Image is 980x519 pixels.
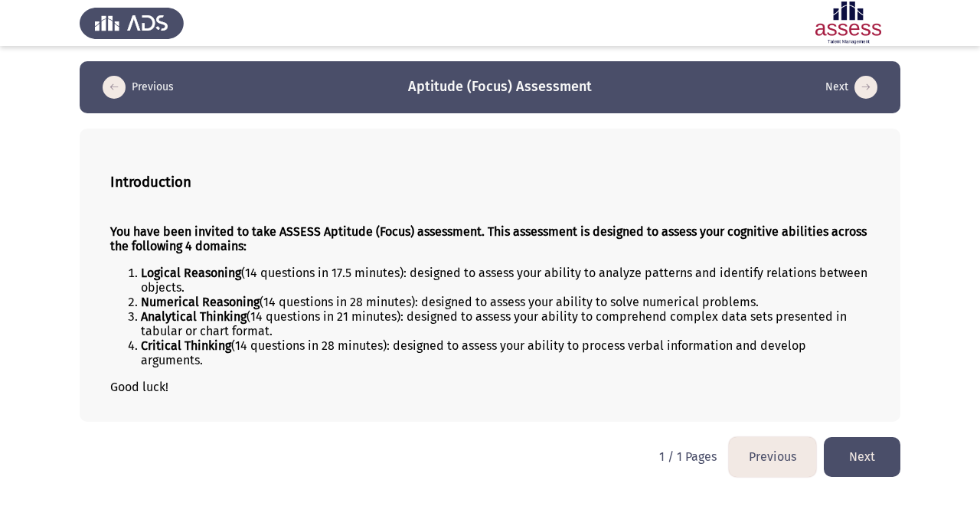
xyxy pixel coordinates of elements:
img: Assessment logo of ASSESS Focus 4 Module Assessment (EN/AR) (Advanced - IB) [796,2,900,44]
button: load next page [821,75,882,100]
button: load previous page [729,437,816,476]
img: Assess Talent Management logo [80,2,184,44]
b: Critical Thinking [141,338,231,353]
li: (14 questions in 17.5 minutes): designed to assess your ability to analyze patterns and identify ... [141,266,870,295]
li: (14 questions in 21 minutes): designed to assess your ability to comprehend complex data sets pre... [141,309,870,338]
p: Good luck! [110,380,870,394]
b: Analytical Thinking [141,309,247,324]
button: load next page [824,437,900,476]
li: (14 questions in 28 minutes): designed to assess your ability to process verbal information and d... [141,338,870,367]
strong: Numerical Reasoning [141,295,260,309]
strong: Logical Reasoning [141,266,241,280]
h3: Aptitude (Focus) Assessment [408,77,592,96]
p: 1 / 1 Pages [659,449,717,464]
b: Introduction [110,174,191,191]
li: (14 questions in 28 minutes): designed to assess your ability to solve numerical problems. [141,295,870,309]
strong: You have been invited to take ASSESS Aptitude (Focus) assessment. This assessment is designed to ... [110,224,867,253]
button: load previous page [98,75,178,100]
